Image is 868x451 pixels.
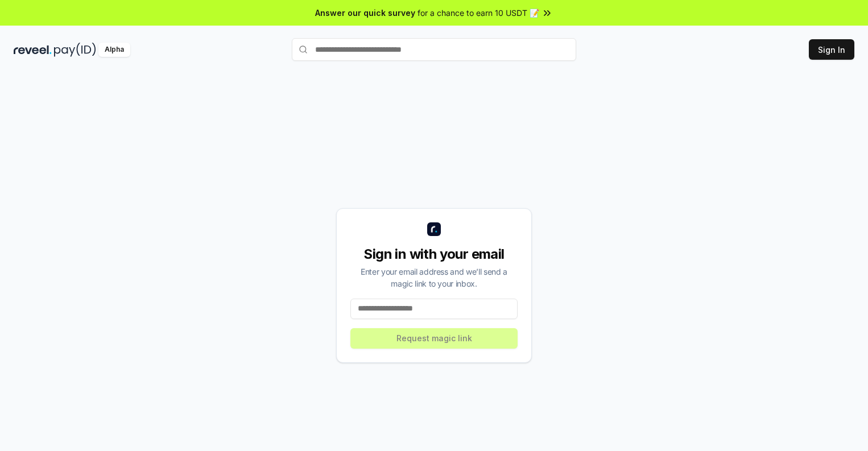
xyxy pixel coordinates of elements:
[14,43,52,57] img: reveel_dark
[418,7,539,19] span: for a chance to earn 10 USDT 📝
[350,266,518,289] div: Enter your email address and we’ll send a magic link to your inbox.
[350,245,518,263] div: Sign in with your email
[315,7,415,19] span: Answer our quick survey
[98,43,130,57] div: Alpha
[809,39,854,60] button: Sign In
[427,222,441,236] img: logo_small
[54,43,96,57] img: pay_id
